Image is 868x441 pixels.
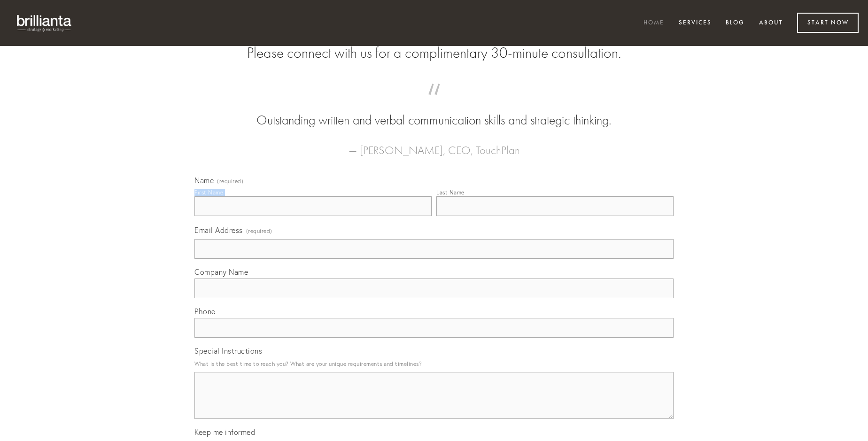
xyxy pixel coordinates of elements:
[194,225,243,235] span: Email Address
[209,93,659,111] span: “
[194,176,214,185] span: Name
[753,15,789,31] a: About
[194,357,674,370] p: What is the best time to reach you? What are your unique requirements and timelines?
[194,44,674,62] h2: Please connect with us for a complimentary 30-minute consultation.
[194,427,255,437] span: Keep me informed
[797,13,859,33] a: Start Now
[217,178,243,184] span: (required)
[194,189,223,196] div: First Name
[194,307,216,316] span: Phone
[246,224,272,237] span: (required)
[9,9,80,37] img: brillianta - research, strategy, marketing
[209,130,659,160] figcaption: — [PERSON_NAME], CEO, TouchPlan
[436,189,465,196] div: Last Name
[194,346,262,356] span: Special Instructions
[673,15,718,31] a: Services
[637,15,670,31] a: Home
[720,15,751,31] a: Blog
[194,267,248,277] span: Company Name
[209,93,659,130] blockquote: Outstanding written and verbal communication skills and strategic thinking.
